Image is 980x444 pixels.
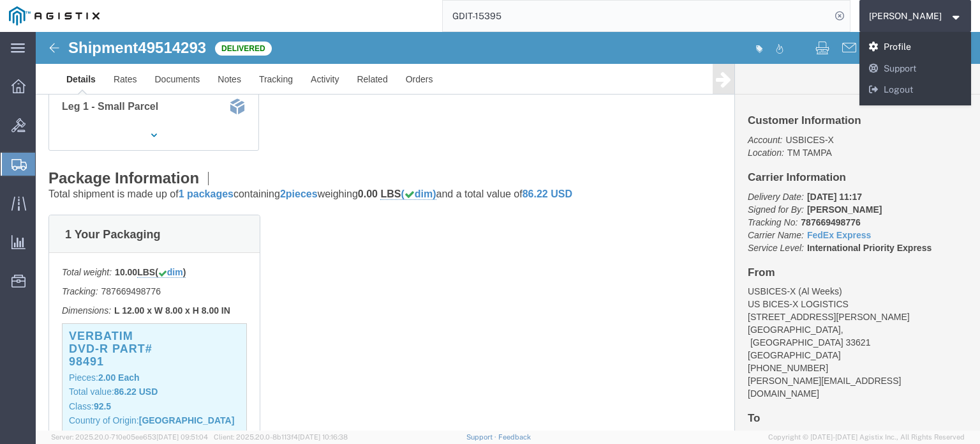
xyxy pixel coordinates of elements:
[9,6,100,26] img: logo
[859,36,972,58] a: Profile
[156,433,208,441] span: [DATE] 09:51:04
[51,433,208,441] span: Server: 2025.20.0-710e05ee653
[768,432,965,443] span: Copyright © [DATE]-[DATE] Agistix Inc., All Rights Reserved
[868,8,963,24] button: [PERSON_NAME]
[466,433,498,441] a: Support
[859,58,972,80] a: Support
[214,433,348,441] span: Client: 2025.20.0-8b113f4
[443,1,831,31] input: Search for shipment number, reference number
[859,79,972,101] a: Logout
[298,433,348,441] span: [DATE] 10:16:38
[869,9,942,23] span: Trent Grant
[36,32,980,431] iframe: FS Legacy Container
[498,433,531,441] a: Feedback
